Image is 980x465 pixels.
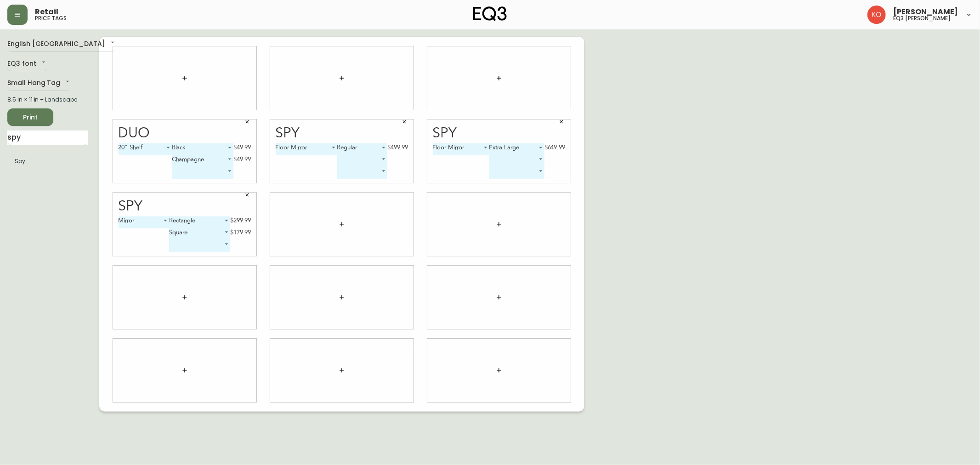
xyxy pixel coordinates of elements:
[35,8,58,16] span: Retail
[119,126,251,141] div: Duo
[276,126,408,141] div: Spy
[119,199,251,214] div: Spy
[172,155,233,167] div: Champagne
[7,108,53,126] button: Print
[337,143,387,155] div: Regular
[119,216,170,228] div: Mirror
[7,153,88,169] li: Small Hang Tag
[544,143,566,152] div: $649.99
[473,6,507,21] img: logo
[172,143,233,155] div: Black
[276,143,337,155] div: Floor Mirror
[867,6,886,24] img: 9beb5e5239b23ed26e0d832b1b8f6f2a
[489,143,544,155] div: Extra Large
[230,216,251,225] div: $299.99
[433,143,489,155] div: Floor Mirror
[7,76,71,91] div: Small Hang Tag
[387,143,408,152] div: $499.99
[15,112,46,123] span: Print
[893,8,958,16] span: [PERSON_NAME]
[433,126,566,141] div: Spy
[7,96,88,104] div: 8.5 in × 11 in – Landscape
[230,228,251,237] div: $179.99
[233,143,251,152] div: $49.99
[7,57,47,72] div: EQ3 font
[169,228,230,240] div: Square
[35,16,67,21] h5: price tags
[893,16,951,21] h5: eq3 [PERSON_NAME]
[233,155,251,164] div: $49.99
[7,37,116,52] div: English [GEOGRAPHIC_DATA]
[7,130,88,145] input: Search
[119,143,172,155] div: 20" Shelf
[169,216,230,228] div: Rectangle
